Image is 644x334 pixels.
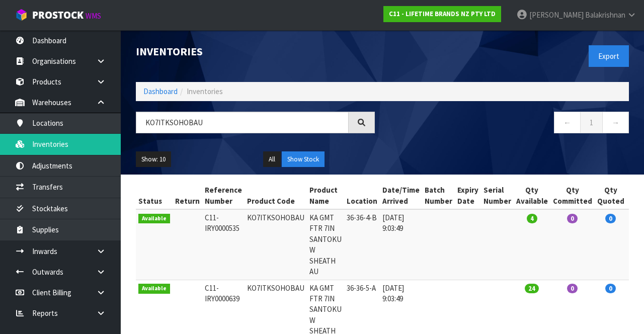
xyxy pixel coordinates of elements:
[602,112,629,133] a: →
[187,87,223,96] span: Inventories
[202,209,245,280] td: C11-IRY0000535
[589,45,629,67] button: Export
[136,112,349,133] input: Search inventories
[32,9,84,22] span: ProStock
[595,182,627,209] th: Qty Quoted
[455,182,481,209] th: Expiry Date
[138,214,170,224] span: Available
[282,151,325,168] button: Show Stock
[86,11,101,21] small: WMS
[143,87,178,96] a: Dashboard
[567,284,578,293] span: 0
[550,182,595,209] th: Qty Committed
[344,182,380,209] th: Location
[307,182,344,209] th: Product Name
[514,182,550,209] th: Qty Available
[580,112,603,133] a: 1
[605,214,616,223] span: 0
[481,182,514,209] th: Serial Number
[380,209,422,280] td: [DATE] 9:03:49
[307,209,344,280] td: KA GMT FTR 7IN SANTOKU W SHEATH AU
[389,10,496,18] strong: C11 - LIFETIME BRANDS NZ PTY LTD
[136,45,375,57] h1: Inventories
[529,10,584,20] span: [PERSON_NAME]
[245,209,307,280] td: KO7ITKSOHOBAU
[554,112,581,133] a: ←
[136,151,171,168] button: Show: 10
[380,182,422,209] th: Date/Time Arrived
[15,9,28,21] img: cube-alt.png
[173,182,202,209] th: Return
[527,214,537,223] span: 4
[202,182,245,209] th: Reference Number
[567,214,578,223] span: 0
[525,284,539,293] span: 24
[263,151,281,168] button: All
[344,209,380,280] td: 36-36-4-B
[383,6,501,22] a: C11 - LIFETIME BRANDS NZ PTY LTD
[136,182,173,209] th: Status
[605,284,616,293] span: 0
[390,112,629,136] nav: Page navigation
[138,284,170,294] span: Available
[585,10,625,20] span: Balakrishnan
[245,182,307,209] th: Product Code
[422,182,455,209] th: Batch Number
